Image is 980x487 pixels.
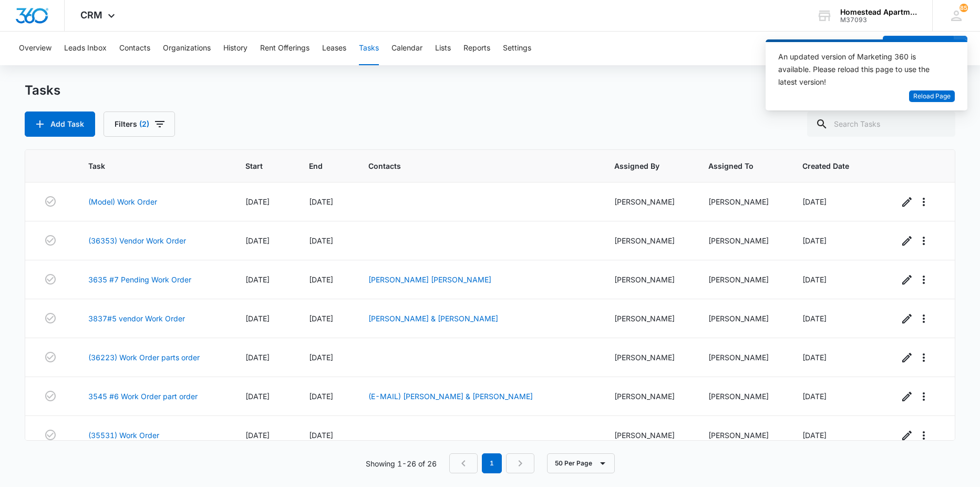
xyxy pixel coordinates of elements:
button: Tasks [359,32,379,65]
span: [DATE] [802,353,827,362]
button: Reports [463,32,490,65]
a: (35531) Work Order [88,430,159,441]
div: account name [840,8,917,16]
span: [DATE] [802,314,827,323]
span: Created Date [802,160,858,171]
span: [DATE] [245,353,270,362]
nav: Pagination [449,453,534,473]
a: [PERSON_NAME] [PERSON_NAME] [368,275,491,284]
em: 1 [482,453,502,473]
span: [DATE] [309,431,333,440]
div: [PERSON_NAME] [708,235,777,246]
button: Calendar [391,32,422,65]
button: Overview [19,32,51,65]
span: Contacts [368,160,574,171]
a: 3837#5 vendor Work Order [88,313,185,324]
button: Reload Page [909,90,955,103]
div: [PERSON_NAME] [614,352,683,363]
div: account id [840,16,917,24]
div: notifications count [960,4,968,12]
span: End [309,160,328,171]
span: [DATE] [245,197,270,206]
div: [PERSON_NAME] [708,391,777,402]
button: Lists [435,32,451,65]
span: Task [88,160,205,171]
span: [DATE] [309,197,333,206]
button: Contacts [119,32,150,65]
div: An updated version of Marketing 360 is available. Please reload this page to use the latest version! [778,50,942,88]
button: Add Task [25,111,95,137]
span: Assigned By [614,160,668,171]
button: Leads Inbox [64,32,107,65]
span: [DATE] [802,197,827,206]
span: Reload Page [913,92,951,102]
input: Search Tasks [807,111,955,137]
div: [PERSON_NAME] [708,196,777,207]
div: [PERSON_NAME] [614,391,683,402]
div: [PERSON_NAME] [708,430,777,441]
span: [DATE] [245,236,270,245]
button: 50 Per Page [547,453,615,473]
a: (36353) Vendor Work Order [88,235,186,246]
a: 3635 #7 Pending Work Order [88,274,191,285]
div: [PERSON_NAME] [708,352,777,363]
div: [PERSON_NAME] [614,196,683,207]
div: [PERSON_NAME] [614,274,683,285]
div: [PERSON_NAME] [708,313,777,324]
p: Showing 1-26 of 26 [366,458,437,469]
span: (2) [139,120,149,128]
div: [PERSON_NAME] [614,313,683,324]
a: (Model) Work Order [88,196,157,207]
span: [DATE] [245,275,270,284]
button: Add Contact [883,36,954,61]
span: [DATE] [245,314,270,323]
div: [PERSON_NAME] [708,274,777,285]
a: (36223) Work Order parts order [88,352,200,363]
span: [DATE] [309,314,333,323]
button: Rent Offerings [260,32,310,65]
span: Assigned To [708,160,762,171]
button: Organizations [163,32,211,65]
a: [PERSON_NAME] & [PERSON_NAME] [368,314,498,323]
span: [DATE] [309,275,333,284]
span: [DATE] [802,236,827,245]
a: 3545 #6 Work Order part order [88,391,198,402]
span: CRM [80,9,102,21]
button: Filters(2) [104,111,175,137]
button: History [223,32,247,65]
span: [DATE] [802,392,827,401]
span: [DATE] [802,275,827,284]
span: [DATE] [245,392,270,401]
span: [DATE] [802,431,827,440]
span: [DATE] [245,431,270,440]
div: [PERSON_NAME] [614,235,683,246]
a: (E-MAIL) [PERSON_NAME] & [PERSON_NAME] [368,392,533,401]
span: 85 [960,4,968,12]
span: Start [245,160,269,171]
span: [DATE] [309,353,333,362]
button: Settings [503,32,531,65]
div: [PERSON_NAME] [614,430,683,441]
button: Leases [322,32,346,65]
span: [DATE] [309,392,333,401]
h1: Tasks [25,83,60,98]
span: [DATE] [309,236,333,245]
